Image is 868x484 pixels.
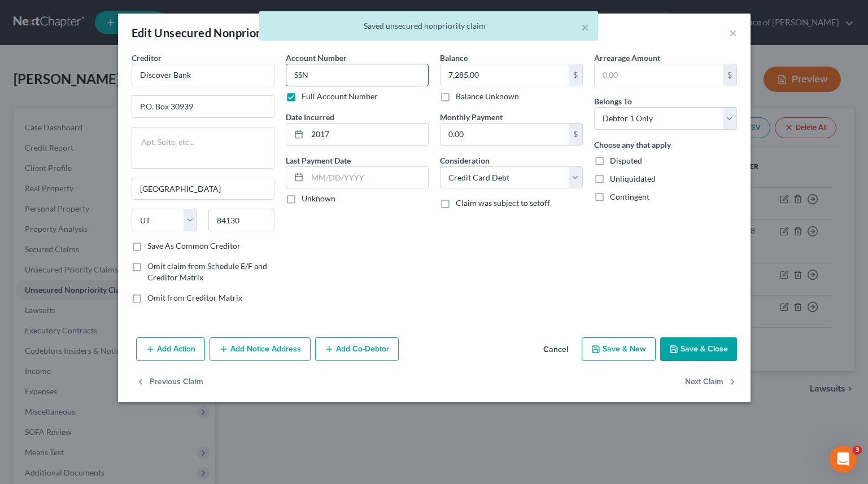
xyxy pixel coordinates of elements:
[315,337,399,361] button: Add Co-Debtor
[569,124,582,145] div: $
[440,155,490,166] label: Consideration
[534,338,577,361] button: Cancel
[610,192,649,201] span: Contingent
[286,64,429,86] input: --
[136,370,203,394] button: Previous Claim
[136,337,205,361] button: Add Action
[440,124,569,145] input: 0.00
[685,370,737,394] button: Next Claim
[440,111,503,123] label: Monthly Payment
[286,111,334,123] label: Date Incurred
[456,198,550,208] span: Claim was subject to setoff
[132,96,274,117] input: Enter address...
[132,178,274,200] input: Enter city...
[208,209,274,231] input: Enter zip...
[610,174,656,183] span: Unliquidated
[594,139,671,151] label: Choose any that apply
[723,64,736,86] div: $
[132,64,274,86] input: Search creditor by name...
[268,20,589,32] div: Saved unsecured nonpriority claim
[307,124,428,145] input: MM/DD/YYYY
[595,64,723,86] input: 0.00
[307,167,428,188] input: MM/DD/YYYY
[594,96,632,106] span: Belongs To
[286,52,347,64] label: Account Number
[147,293,242,302] span: Omit from Creditor Matrix
[582,337,656,361] button: Save & New
[581,20,589,34] button: ×
[610,156,642,165] span: Disputed
[440,52,468,64] label: Balance
[147,240,241,252] label: Save As Common Creditor
[147,261,267,282] span: Omit claim from Schedule E/F and Creditor Matrix
[210,337,311,361] button: Add Notice Address
[302,91,378,102] label: Full Account Number
[286,155,351,166] label: Last Payment Date
[569,64,582,86] div: $
[302,193,335,204] label: Unknown
[853,446,862,455] span: 3
[132,53,162,63] span: Creditor
[830,446,857,473] iframe: Intercom live chat
[456,91,519,102] label: Balance Unknown
[594,52,660,64] label: Arrearage Amount
[440,64,569,86] input: 0.00
[660,337,737,361] button: Save & Close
